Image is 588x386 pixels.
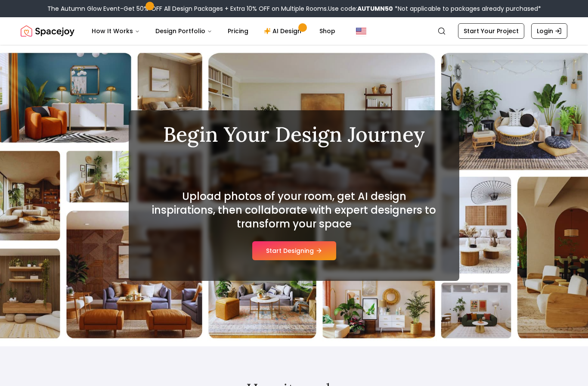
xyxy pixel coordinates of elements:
[149,124,439,145] h1: Begin Your Design Journey
[21,22,74,40] a: Spacejoy
[313,22,342,40] a: Shop
[85,22,342,40] nav: Main
[21,17,567,45] nav: Global
[149,190,439,231] h2: Upload photos of your room, get AI design inspirations, then collaborate with expert designers to...
[21,22,74,40] img: Spacejoy Logo
[149,22,219,40] button: Design Portfolio
[531,23,567,39] a: Login
[47,4,541,13] div: The Autumn Glow Event-Get 50% OFF All Design Packages + Extra 10% OFF on Multiple Rooms.
[257,22,311,40] a: AI Design
[252,241,336,260] button: Start Designing
[356,26,366,36] img: United States
[458,23,524,39] a: Start Your Project
[221,22,255,40] a: Pricing
[393,4,541,13] span: *Not applicable to packages already purchased*
[85,22,147,40] button: How It Works
[328,4,393,13] span: Use code:
[357,4,393,13] b: AUTUMN50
